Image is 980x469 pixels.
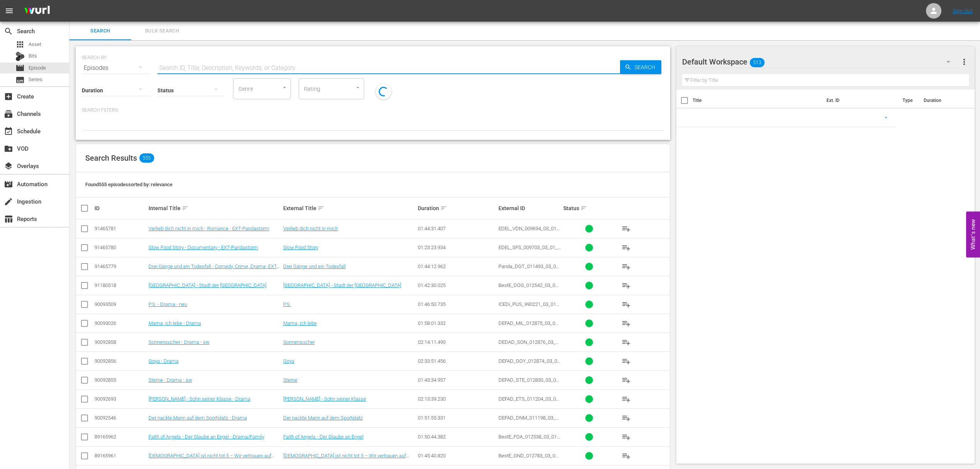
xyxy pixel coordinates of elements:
[622,451,631,461] span: playlist_add
[632,60,661,74] span: Search
[622,413,631,423] span: playlist_add
[149,301,187,307] a: P.S. - Drama - neu
[960,57,969,66] span: more_vert
[418,453,496,459] div: 01:45:40.820
[966,212,980,258] button: Open Feedback Widget
[283,226,338,231] a: Verlieb dich nicht in mich
[29,41,41,48] span: Asset
[418,396,496,402] div: 02:13:39.230
[498,205,561,211] div: External ID
[139,153,154,163] span: 555
[283,320,317,326] a: Mama, ich lebe
[149,339,210,345] a: Sonnensucher - Drama - sw
[283,301,291,307] a: P.S.
[617,390,635,408] button: playlist_add
[617,428,635,446] button: playlist_add
[622,224,631,233] span: playlist_add
[85,182,172,187] span: Found 555 episodes sorted by: relevance
[960,53,969,71] button: more_vert
[498,301,559,313] span: ICEDi_PUS_990221_03_01_01
[149,377,192,383] a: Sterne - Drama - sw
[149,320,201,326] a: Mama, ich lebe - Drama
[283,339,315,345] a: Sonnensucher
[622,357,631,366] span: playlist_add
[4,92,13,101] span: Create
[418,282,496,288] div: 01:42:30.025
[418,263,496,269] div: 01:44:12.962
[95,434,146,440] div: 89165962
[418,320,496,326] div: 01:58:01.332
[283,245,318,250] a: Slow Food Story
[283,358,294,364] a: Goya
[149,453,274,464] a: [DEMOGRAPHIC_DATA] ist nicht tot 5 – Wir vertrauen auf [DEMOGRAPHIC_DATA]
[95,226,146,231] div: 91465781
[149,204,281,213] div: Internal Title
[617,219,635,238] button: playlist_add
[149,358,179,364] a: Goya - Drama
[919,90,965,111] th: Duration
[498,396,559,408] span: DEFAD_ETS_011204_03_01_01
[29,52,37,60] span: Bits
[498,358,560,370] span: DEFAD_GOY_012874_03_01_01
[418,415,496,421] div: 01:51:55.331
[95,263,146,269] div: 91465779
[149,282,267,288] a: [GEOGRAPHIC_DATA] - Stadt der [GEOGRAPHIC_DATA]
[354,84,362,91] button: Open
[750,54,765,71] span: 513
[95,415,146,421] div: 90092546
[498,282,560,294] span: BestE_DOG_012542_03_01_01
[617,276,635,295] button: playlist_add
[498,263,559,275] span: Panda_DGT_011493_03_01_01
[4,214,13,224] span: Reports
[4,27,13,36] span: Search
[822,90,898,111] th: Ext. ID
[4,161,13,171] span: Overlays
[617,295,635,314] button: playlist_add
[149,415,247,421] a: Der nackte Mann auf dem Sportplatz - Drama
[498,415,559,427] span: DEFAD_DNM_011198_03_01_01
[136,27,188,36] span: Bulk Search
[95,339,146,345] div: 90092858
[418,377,496,383] div: 01:43:34.957
[440,205,447,212] span: sort
[622,319,631,328] span: playlist_add
[418,245,496,250] div: 01:23:23.934
[622,300,631,309] span: playlist_add
[4,144,13,153] span: VOD
[5,6,14,15] span: menu
[19,2,56,20] img: ans4CAIJ8jUAAAAAAAAAAAAAAAAAAAAAAAAgQb4GAAAAAAAAAAAAAAAAAAAAAAAAJMjXAAAAAAAAAAAAAAAAAAAAAAAAgAT5G...
[498,453,560,464] span: BestE_GND_012783_03_01_01
[82,57,150,79] div: Episodes
[617,352,635,370] button: playlist_add
[149,434,264,440] a: Faith of Angels - Der Glaube an Engel - Drama/Family
[95,453,146,459] div: 89165961
[95,282,146,288] div: 91180518
[418,204,496,213] div: Duration
[622,243,631,252] span: playlist_add
[617,333,635,352] button: playlist_add
[95,320,146,326] div: 90093026
[281,84,288,91] button: Open
[498,377,559,389] span: DEFAD_STE_012830_03_01_01
[418,434,496,440] div: 01:50:44.382
[498,320,560,332] span: DEFAD_MIL_012875_03_01_01
[622,394,631,404] span: playlist_add
[898,90,919,111] th: Type
[15,52,25,61] div: Bits
[95,301,146,307] div: 90093509
[617,371,635,389] button: playlist_add
[283,282,401,288] a: [GEOGRAPHIC_DATA] - Stadt der [GEOGRAPHIC_DATA]
[283,453,409,464] a: [DEMOGRAPHIC_DATA] ist nicht tot 5 – Wir vertrauen auf [DEMOGRAPHIC_DATA]
[4,197,13,206] span: Ingestion
[4,109,13,119] span: Channels
[85,153,137,163] span: Search Results
[149,226,269,231] a: Verlieb dich nicht in mich - Romance - EXT-Pandastorm
[95,396,146,402] div: 90092693
[617,238,635,257] button: playlist_add
[563,204,615,213] div: Status
[580,205,587,212] span: sort
[498,226,559,237] span: EDEL_VDN_009694_03_01_01
[29,76,42,83] span: Series
[182,205,189,212] span: sort
[622,432,631,442] span: playlist_add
